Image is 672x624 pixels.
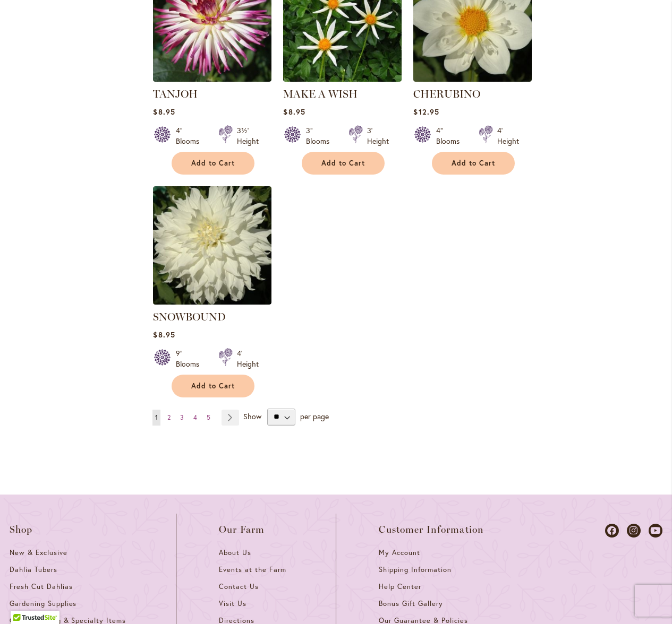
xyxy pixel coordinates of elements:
[497,125,519,146] div: 4' Height
[8,586,38,616] iframe: Launch Accessibility Center
[283,74,402,84] a: MAKE A WISH
[10,524,33,535] span: Shop
[176,348,206,369] div: 9" Blooms
[219,548,251,557] span: About Us
[413,107,439,117] span: $12.95
[237,348,259,369] div: 4' Height
[243,411,261,421] span: Show
[155,413,158,421] span: 1
[177,410,186,426] a: 3
[379,565,451,574] span: Shipping Information
[172,152,254,175] button: Add to Cart
[379,582,421,591] span: Help Center
[379,524,484,535] span: Customer Information
[452,159,495,168] span: Add to Cart
[436,125,466,146] div: 4" Blooms
[219,565,286,574] span: Events at the Farm
[413,74,532,84] a: CHERUBINO
[153,330,175,340] span: $8.95
[153,74,271,84] a: TANJOH
[605,524,619,538] a: Dahlias on Facebook
[153,186,271,305] img: Snowbound
[219,524,265,535] span: Our Farm
[413,88,480,100] a: CHERUBINO
[153,88,198,100] a: TANJOH
[627,524,641,538] a: Dahlias on Instagram
[191,159,235,168] span: Add to Cart
[302,152,385,175] button: Add to Cart
[167,413,171,421] span: 2
[10,599,76,608] span: Gardening Supplies
[204,410,213,426] a: 5
[283,107,305,117] span: $8.95
[306,125,336,146] div: 3" Blooms
[176,125,206,146] div: 4" Blooms
[165,410,173,426] a: 2
[193,413,197,421] span: 4
[180,413,184,421] span: 3
[191,382,235,391] span: Add to Cart
[379,599,443,608] span: Bonus Gift Gallery
[153,297,271,307] a: Snowbound
[153,310,226,323] a: SNOWBOUND
[219,599,246,608] span: Visit Us
[10,565,57,574] span: Dahlia Tubers
[172,375,254,397] button: Add to Cart
[649,524,662,538] a: Dahlias on Youtube
[379,548,420,557] span: My Account
[219,582,259,591] span: Contact Us
[237,125,259,146] div: 3½' Height
[367,125,389,146] div: 3' Height
[283,88,358,100] a: MAKE A WISH
[207,413,210,421] span: 5
[153,107,175,117] span: $8.95
[10,548,67,557] span: New & Exclusive
[191,410,200,426] a: 4
[300,411,329,421] span: per page
[432,152,515,175] button: Add to Cart
[10,582,73,591] span: Fresh Cut Dahlias
[321,159,365,168] span: Add to Cart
